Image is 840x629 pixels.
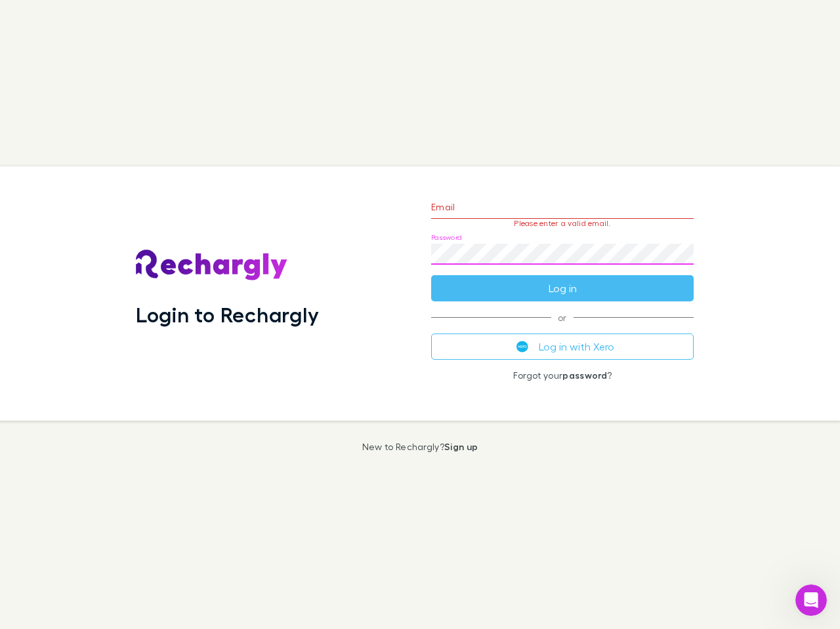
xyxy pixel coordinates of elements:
[516,341,528,353] img: Xero's logo
[431,370,694,381] p: Forgot your ?
[444,441,478,452] a: Sign up
[431,219,694,228] p: Please enter a valid email.
[431,334,694,360] button: Log in with Xero
[431,275,694,301] button: Log in
[362,442,478,452] p: New to Rechargly?
[136,302,319,327] h1: Login to Rechargly
[795,584,827,616] iframe: Intercom live chat
[431,233,462,242] label: Password
[136,250,288,281] img: Rechargly's Logo
[562,370,607,381] a: password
